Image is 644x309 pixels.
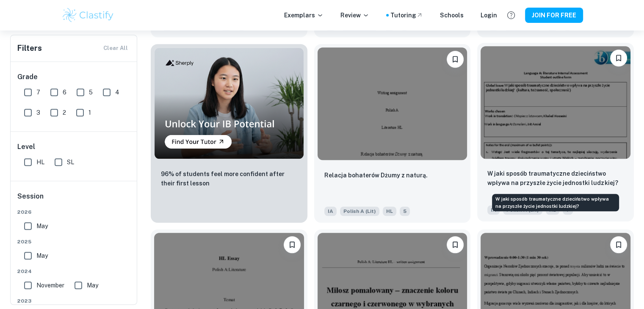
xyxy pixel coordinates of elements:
img: Clastify logo [61,7,115,24]
h6: Level [17,142,131,152]
span: IA [487,205,500,215]
div: W jaki sposób traumatyczne dzieciństwo wpływa na przyszłe życie jednostki ludzkiej? [492,194,619,211]
span: 6 [63,88,66,97]
button: Please log in to bookmark exemplars [284,236,301,253]
a: Schools [440,11,464,20]
img: Polish A (Lit) IA example thumbnail: Relacja bohaterów Dżumy z naturą. [318,47,467,160]
span: 2023 [17,297,131,305]
span: 3 [36,108,40,117]
button: Please log in to bookmark exemplars [610,236,627,253]
p: Exemplars [284,11,323,20]
p: Relacja bohaterów Dżumy z naturą. [324,171,428,180]
img: Polish A (Lit) IA example thumbnail: W jaki sposób traumatyczne dzieciństwo w [481,46,630,158]
a: Thumbnail96% of students feel more confident after their first lesson [151,44,307,222]
button: JOIN FOR FREE [525,8,583,23]
span: November [36,281,64,290]
a: Please log in to bookmark exemplarsW jaki sposób traumatyczne dzieciństwo wpływa na przyszłe życi... [477,44,634,222]
button: Please log in to bookmark exemplars [447,236,464,253]
span: 2026 [17,208,131,216]
p: 96% of students feel more confident after their first lesson [161,169,297,188]
button: Please log in to bookmark exemplars [610,50,627,66]
span: IA [324,207,337,216]
p: Review [340,11,369,20]
button: Please log in to bookmark exemplars [447,51,464,68]
span: Polish A (Lit) [340,207,379,216]
span: HL [36,157,44,167]
span: SL [67,157,74,167]
p: W jaki sposób traumatyczne dzieciństwo wpływa na przyszłe życie jednostki ludzkiej? [487,169,624,188]
h6: Filters [17,42,42,54]
span: May [87,281,98,290]
span: May [36,251,48,260]
img: Thumbnail [154,47,304,159]
span: 5 [89,88,93,97]
span: 1 [88,108,91,117]
a: Tutoring [390,11,423,20]
span: 7 [36,88,40,97]
a: Login [481,11,497,20]
span: May [36,221,48,231]
h6: Session [17,191,131,208]
h6: Grade [17,72,131,82]
span: 2 [63,108,66,117]
span: 2024 [17,268,131,275]
span: 4 [115,88,119,97]
a: Please log in to bookmark exemplarsRelacja bohaterów Dżumy z naturą.IAPolish A (Lit)HL5 [314,44,471,222]
button: Help and Feedback [504,8,518,22]
span: HL [383,207,396,216]
span: 2025 [17,238,131,246]
span: 5 [400,207,410,216]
